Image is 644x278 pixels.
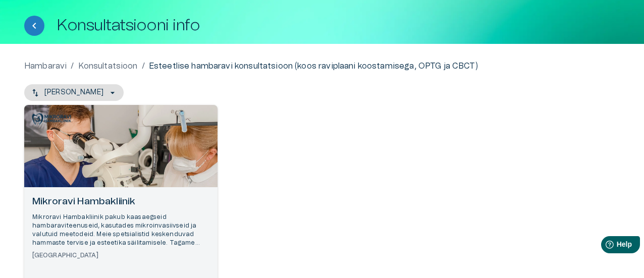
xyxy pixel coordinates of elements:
img: Mikroravi Hambakliinik logo [32,113,72,126]
h1: Konsultatsiooni info [57,17,200,34]
h6: [GEOGRAPHIC_DATA] [32,251,209,260]
h6: Mikroravi Hambakliinik [32,195,209,209]
a: Hambaravi [24,60,67,72]
a: Konsultatsioon [78,60,138,72]
iframe: Help widget launcher [565,232,644,260]
p: [PERSON_NAME] [44,87,103,98]
p: / [142,60,145,72]
p: Mikroravi Hambakliinik pakub kaasaegseid hambaraviteenuseid, kasutades mikroinvasiivseid ja valut... [32,213,209,248]
p: / [71,60,74,72]
button: Tagasi [24,16,44,36]
button: [PERSON_NAME] [24,84,124,101]
p: Esteetlise hambaravi konsultatsioon (koos raviplaani koostamisega, OPTG ja CBCT) [149,60,478,72]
